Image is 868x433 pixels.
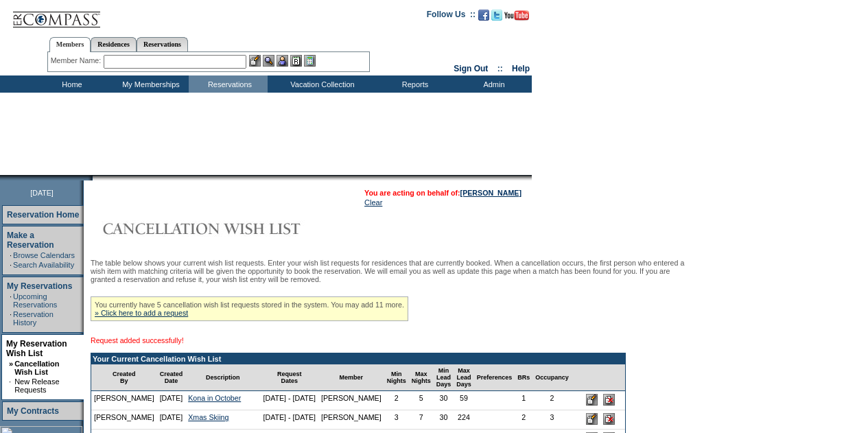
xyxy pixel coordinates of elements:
[384,364,409,391] td: Min Nights
[14,360,59,376] a: Cancellation Wish List
[10,261,12,269] td: ·
[532,391,572,410] td: 2
[384,391,409,410] td: 2
[409,391,434,410] td: 5
[30,189,54,197] span: [DATE]
[185,364,260,391] td: Description
[318,364,384,391] td: Member
[157,410,186,430] td: [DATE]
[304,55,316,67] img: b_calculator.gif
[137,37,188,51] a: Reservations
[512,64,530,73] a: Help
[491,10,502,21] img: Follow us on Twitter
[504,10,529,21] img: Subscribe to our YouTube Channel
[49,37,91,52] a: Members
[14,377,59,394] a: New Release Requests
[515,364,532,391] td: BRs
[454,410,474,430] td: 224
[7,231,54,250] a: Make a Reservation
[532,364,572,391] td: Occupancy
[478,10,489,21] img: Become our fan on Facebook
[515,410,532,430] td: 2
[10,310,12,327] td: ·
[384,410,409,430] td: 3
[434,391,454,410] td: 30
[157,364,186,391] td: Created Date
[586,394,598,406] input: Edit this Request
[189,75,268,93] td: Reservations
[460,189,521,197] a: [PERSON_NAME]
[7,281,72,291] a: My Reservations
[6,339,67,358] a: My Reservation Wish List
[7,406,59,416] a: My Contracts
[88,175,93,180] img: promoShadowLeftCorner.gif
[290,55,302,67] img: Reservations
[31,75,110,93] td: Home
[409,410,434,430] td: 7
[364,189,521,197] span: You are acting on behalf of:
[434,364,454,391] td: Min Lead Days
[110,75,189,93] td: My Memberships
[364,198,382,207] a: Clear
[93,175,94,180] img: blank.gif
[586,413,598,425] input: Edit this Request
[409,364,434,391] td: Max Nights
[453,75,532,93] td: Admin
[277,55,288,67] img: Impersonate
[91,353,625,364] td: Your Current Cancellation Wish List
[318,391,384,410] td: [PERSON_NAME]
[9,360,13,368] b: »
[95,309,188,317] a: » Click here to add a request
[515,391,532,410] td: 1
[7,210,79,220] a: Reservation Home
[260,364,318,391] td: Request Dates
[13,251,75,259] a: Browse Calendars
[603,394,615,406] input: Delete this Request
[603,413,615,425] input: Delete this Request
[263,394,316,402] nobr: [DATE] - [DATE]
[454,391,474,410] td: 59
[263,55,274,67] img: View
[13,261,74,269] a: Search Availability
[188,413,228,421] a: Xmas Skiing
[454,364,474,391] td: Max Lead Days
[188,394,241,402] a: Kona in October
[157,391,186,410] td: [DATE]
[91,364,157,391] td: Created By
[491,14,502,22] a: Follow us on Twitter
[91,296,408,321] div: You currently have 5 cancellation wish list requests stored in the system. You may add 11 more.
[9,377,13,394] td: ·
[454,64,488,73] a: Sign Out
[51,55,104,67] div: Member Name:
[474,364,515,391] td: Preferences
[13,292,57,309] a: Upcoming Reservations
[434,410,454,430] td: 30
[91,336,184,344] span: Request added successfully!
[374,75,453,93] td: Reports
[10,251,12,259] td: ·
[91,215,365,242] img: Cancellation Wish List
[532,410,572,430] td: 3
[263,413,316,421] nobr: [DATE] - [DATE]
[91,391,157,410] td: [PERSON_NAME]
[91,37,137,51] a: Residences
[478,14,489,22] a: Become our fan on Facebook
[504,14,529,22] a: Subscribe to our YouTube Channel
[427,8,476,25] td: Follow Us ::
[13,310,54,327] a: Reservation History
[497,64,503,73] span: ::
[91,410,157,430] td: [PERSON_NAME]
[268,75,374,93] td: Vacation Collection
[249,55,261,67] img: b_edit.gif
[10,292,12,309] td: ·
[318,410,384,430] td: [PERSON_NAME]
